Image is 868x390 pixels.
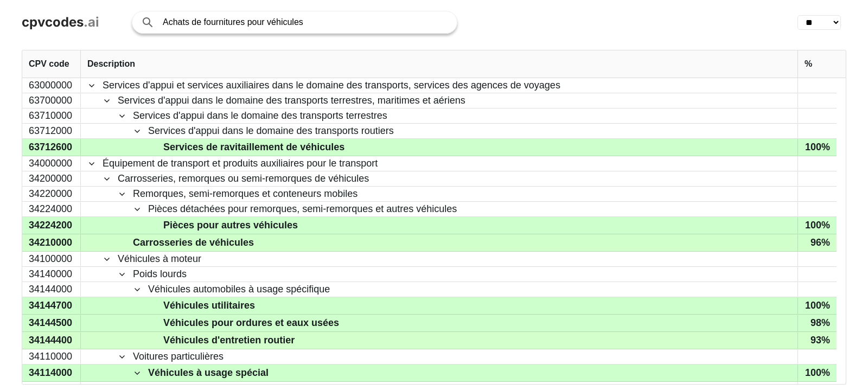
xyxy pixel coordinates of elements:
div: 34114000 [22,365,81,381]
span: Pièces détachées pour remorques, semi-remorques et autres véhicules [148,202,457,216]
div: 63000000 [22,78,81,93]
div: 100% [797,365,837,381]
div: 34144500 [22,315,81,331]
div: 34144000 [22,282,81,297]
span: % [805,59,812,69]
span: Services d'appui et services auxiliaires dans le domaine des transports, services des agences de ... [103,79,560,92]
span: Poids lourds [133,267,187,281]
span: Services d'appui dans le domaine des transports terrestres [133,109,387,123]
div: 96% [797,234,837,251]
span: Voitures particulières [133,350,224,363]
div: 34224000 [22,202,81,216]
span: Pièces pour autres véhicules [163,218,298,233]
div: 34144400 [22,332,81,349]
div: 63710000 [22,108,81,123]
input: Search products or services... [163,11,446,33]
div: 34220000 [22,187,81,201]
div: 93% [797,332,837,349]
div: 34200000 [22,171,81,186]
div: 34100000 [22,252,81,266]
div: 34224200 [22,217,81,234]
span: .ai [84,14,99,30]
div: 98% [797,315,837,331]
span: Véhicules à usage spécial [148,365,269,381]
span: Carrosseries, remorques ou semi-remorques de véhicules [118,172,369,186]
div: 34110000 [22,349,81,364]
span: Véhicules à moteur [118,252,201,266]
span: Véhicules d'entretien routier [163,333,295,348]
div: 63712000 [22,124,81,138]
span: CPV code [29,59,69,69]
a: cpvcodes.ai [22,15,99,30]
div: 100% [797,297,837,314]
span: Services d'appui dans le domaine des transports terrestres, maritimes et aériens [118,94,465,107]
span: Remorques, semi-remorques et conteneurs mobiles [133,187,358,201]
div: 100% [797,217,837,234]
span: Véhicules automobiles à usage spécifique [148,283,330,296]
span: Description [87,59,135,69]
div: 34144700 [22,297,81,314]
div: 63712600 [22,139,81,156]
span: Carrosseries de véhicules [133,235,254,251]
div: 34140000 [22,267,81,282]
div: 34000000 [22,156,81,171]
span: Services d'appui dans le domaine des transports routiers [148,124,394,138]
span: Véhicules utilitaires [163,298,255,314]
span: cpvcodes [22,14,84,30]
div: 63700000 [22,93,81,108]
span: Services de ravitaillement de véhicules [163,139,344,155]
div: 34210000 [22,234,81,251]
span: Équipement de transport et produits auxiliaires pour le transport [103,157,378,170]
span: Véhicules pour ordures et eaux usées [163,315,339,331]
div: 100% [797,139,837,156]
